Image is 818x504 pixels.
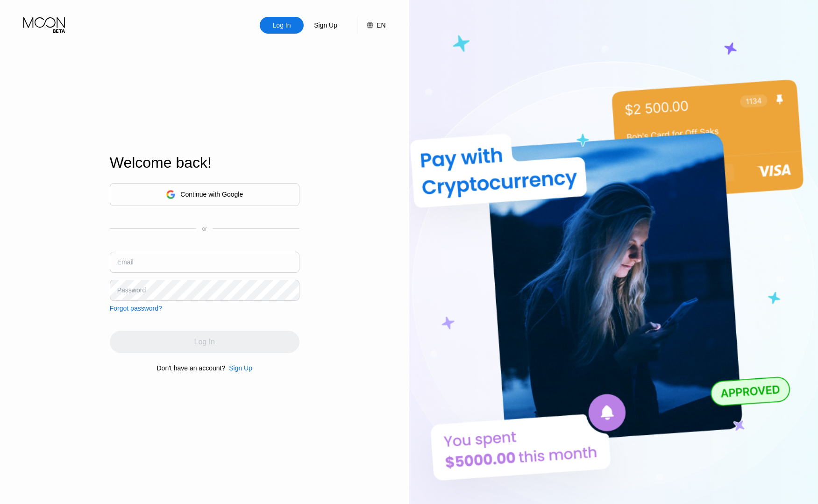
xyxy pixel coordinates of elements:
div: Sign Up [229,364,252,372]
div: Log In [272,21,292,30]
div: Continue with Google [110,183,299,206]
div: Password [117,286,146,294]
div: Email [117,258,134,266]
div: Log In [260,17,304,34]
div: Welcome back! [110,154,299,171]
div: Sign Up [304,17,348,34]
div: Sign Up [225,364,252,372]
div: EN [357,17,385,34]
div: EN [377,21,385,29]
div: or [202,226,207,232]
div: Don't have an account? [157,364,226,372]
div: Forgot password? [110,305,162,312]
div: Sign Up [313,21,338,30]
div: Continue with Google [180,191,243,198]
